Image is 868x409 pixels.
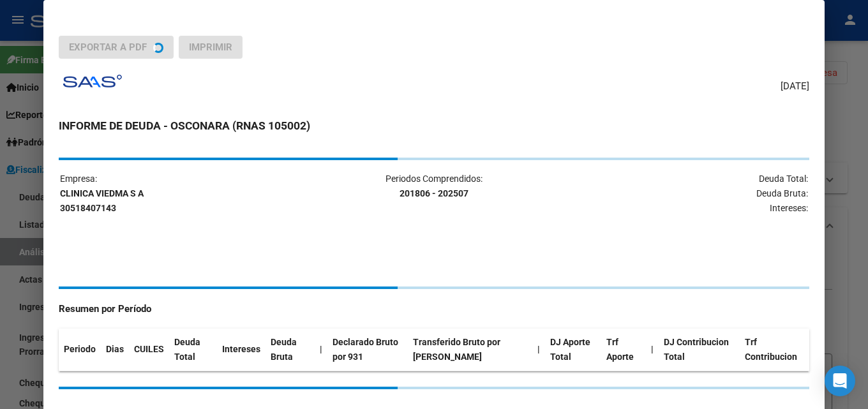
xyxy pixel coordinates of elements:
button: Imprimir [179,36,243,59]
h3: INFORME DE DEUDA - OSCONARA (RNAS 105002) [59,117,809,134]
span: Imprimir [189,41,232,53]
th: Transferido Bruto por [PERSON_NAME] [408,329,532,371]
th: Deuda Bruta [266,329,314,371]
div: Open Intercom Messenger [825,366,855,396]
strong: 201806 - 202507 [400,188,468,198]
th: | [646,329,659,371]
th: Deuda Total [169,329,217,371]
button: Exportar a PDF [59,36,174,59]
h4: Resumen por Período [59,302,809,316]
p: Periodos Comprendidos: [310,172,558,201]
span: [DATE] [781,79,809,94]
th: DJ Contribucion Total [659,329,740,371]
strong: CLINICA VIEDMA S A 30518407143 [60,188,144,213]
p: Empresa: [60,172,308,215]
th: | [315,329,327,371]
th: CUILES [129,329,169,371]
span: Exportar a PDF [69,41,147,53]
th: Periodo [59,329,101,371]
th: Trf Contribucion [740,329,809,371]
th: Trf Aporte [601,329,646,371]
th: | [532,329,545,371]
th: DJ Aporte Total [545,329,601,371]
p: Deuda Total: Deuda Bruta: Intereses: [560,172,808,215]
th: Declarado Bruto por 931 [327,329,408,371]
th: Intereses [217,329,266,371]
th: Dias [101,329,129,371]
